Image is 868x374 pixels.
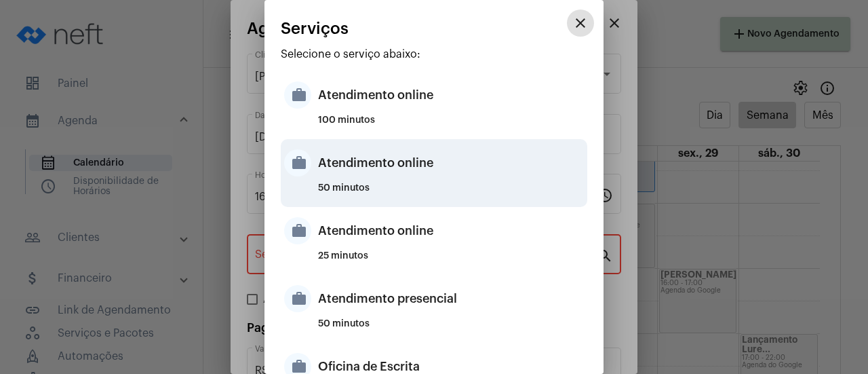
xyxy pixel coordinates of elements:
div: Atendimento online [318,143,584,183]
div: 50 minutos [318,319,584,339]
div: Atendimento presencial [318,278,584,319]
span: Serviços [281,20,349,37]
div: 50 minutos [318,183,584,204]
div: Atendimento online [318,210,584,251]
mat-icon: work [284,285,311,312]
mat-icon: work [284,217,311,244]
mat-icon: work [284,149,311,176]
div: 25 minutos [318,251,584,272]
mat-icon: close [572,15,589,31]
div: 100 minutos [318,115,584,136]
div: Atendimento online [318,75,584,115]
p: Selecione o serviço abaixo: [281,48,587,60]
mat-icon: work [284,81,311,109]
